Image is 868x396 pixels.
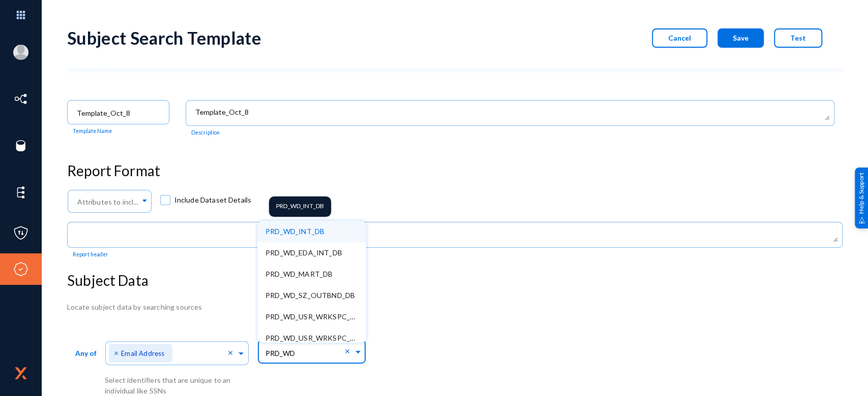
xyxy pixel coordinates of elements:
[121,349,164,357] span: Email Address
[668,34,691,42] span: Cancel
[13,91,28,107] img: icon-inventory.svg
[652,28,707,48] button: Cancel
[77,109,164,118] input: Name
[174,192,252,208] span: Include Dataset Details
[191,129,220,136] mat-hint: Description
[105,375,257,396] div: Select identifiers that are unique to an individual like SSNs
[6,4,36,26] img: app launcher
[858,217,865,223] img: help_support.svg
[67,302,843,312] div: Locate subject data by searching sources
[13,138,28,153] img: icon-sources.svg
[13,225,28,241] img: icon-policies.svg
[13,185,28,200] img: icon-elements.svg
[265,312,360,321] span: PRD_WD_USR_WRKSPC_DB
[733,34,749,42] span: Save
[73,128,112,135] mat-hint: Template Name
[75,344,97,362] p: Any of
[257,221,366,343] ng-dropdown-panel: Options list
[265,227,324,236] span: PRD_WD_INT_DB
[75,193,143,211] div: Attributes to include in report...
[265,270,333,278] span: PRD_WD_MART_DB
[790,34,806,42] span: Test
[114,348,121,357] span: ×
[855,168,868,228] div: Help & Support
[67,162,843,180] h3: Report Format
[73,251,108,258] mat-hint: Report header
[269,196,331,217] div: PRD_WD_INT_DB
[345,346,353,357] span: Clear all
[265,291,355,300] span: PRD_WD_SZ_OUTBND_DB
[717,28,764,48] button: Save
[67,272,843,289] h3: Subject Data
[67,344,105,371] button: Any of
[265,334,402,342] span: PRD_WD_USR_WRKSPC_SNAPSHOT_DB
[228,348,236,358] span: Clear all
[265,248,342,257] span: PRD_WD_EDA_INT_DB
[67,27,261,48] div: Subject Search Template
[13,45,28,60] img: blank-profile-picture.png
[774,28,822,48] button: Test
[13,261,28,277] img: icon-compliance.svg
